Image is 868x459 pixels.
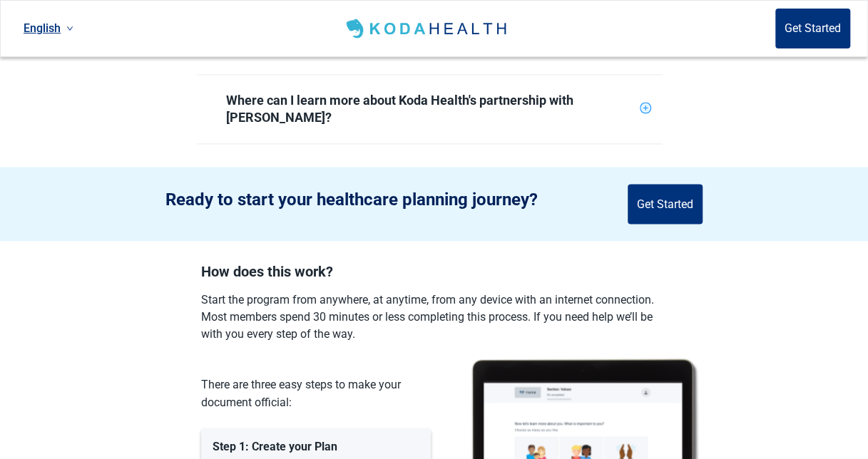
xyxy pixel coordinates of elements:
div: Where can I learn more about Koda Health's partnership with [PERSON_NAME]? [226,92,634,126]
img: Koda Health [343,17,512,40]
div: Where can I learn more about Koda Health's partnership with [PERSON_NAME]? [197,75,663,143]
h2: Ready to start your healthcare planning journey? [165,190,538,210]
a: Current language: English [18,16,79,40]
div: There are three easy steps to make your document official: [201,376,431,411]
span: plus-circle [640,102,651,113]
div: Step 1: Create your Plan [213,439,419,453]
button: Get Started [775,9,850,48]
span: down [66,25,73,32]
label: Start the program from anywhere, at anytime, from any device with an internet connection. Most me... [201,292,667,343]
button: Get Started [628,184,703,224]
h2: How does this work? [201,264,667,280]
